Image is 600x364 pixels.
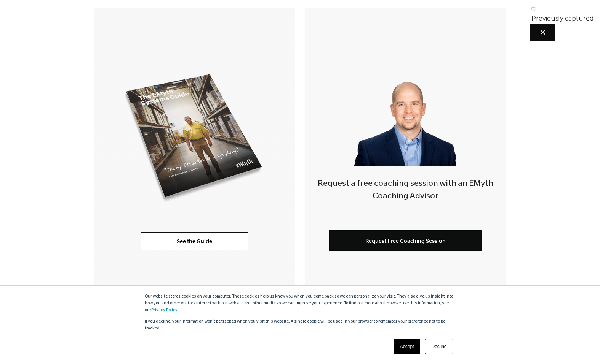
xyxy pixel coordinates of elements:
img: Smart-business-coach.png [350,67,460,166]
p: Our website stores cookies on your computer. These cookies help us know you when you come back so... [145,293,456,314]
span: Request Free Coaching Session [365,237,446,244]
img: systems-mockup-transp [121,69,268,206]
a: Decline [425,339,453,354]
a: Accept [394,339,421,354]
p: If you decline, your information won’t be tracked when you visit this website. A single cookie wi... [145,318,456,332]
h4: Request a free coaching session with an EMyth Coaching Advisor [305,178,506,204]
a: See the Guide [141,232,248,250]
a: Request Free Coaching Session [329,230,482,251]
a: Privacy Policy [151,308,177,313]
